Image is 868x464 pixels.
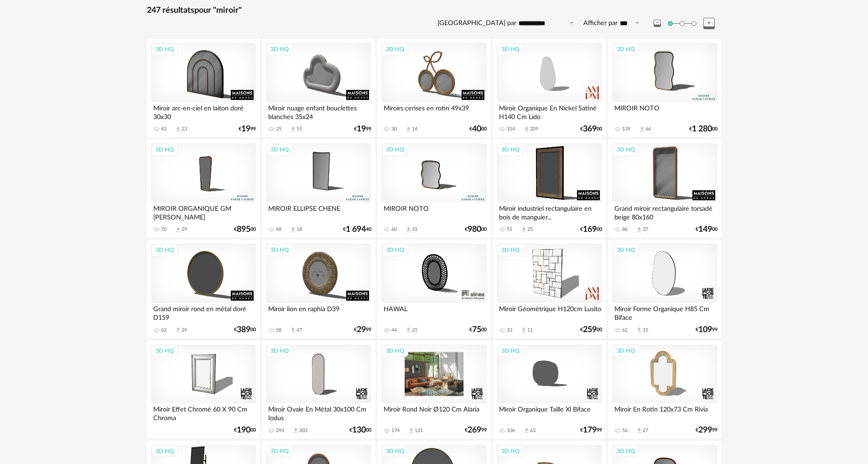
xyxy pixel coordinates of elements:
[469,327,487,333] div: € 00
[266,345,293,357] div: 3D HQ
[234,427,256,433] div: € 00
[507,226,512,233] div: 51
[698,327,712,333] span: 109
[290,226,296,233] span: Download icon
[437,19,516,28] label: [GEOGRAPHIC_DATA] par
[497,244,524,256] div: 3D HQ
[377,139,490,238] a: 3D HQ MIROIR NOTO 60 Download icon 31 €98000
[194,6,242,15] span: pour "miroir"
[612,102,717,120] div: MIROIR NOTO
[412,226,417,233] div: 31
[689,126,717,132] div: € 00
[692,126,712,132] span: 1 280
[583,126,597,132] span: 369
[349,427,371,433] div: € 00
[608,139,721,238] a: 3D HQ Grand miroir rectangulaire torsadé beige 80x160 86 Download icon 37 €14900
[696,427,717,433] div: € 99
[262,340,375,439] a: 3D HQ Miroir Ovale En Métal 30x100 Cm Iodus 293 Download icon 203 €13000
[583,226,597,233] span: 169
[262,139,375,238] a: 3D HQ MIROIR ELLIPSE CHENE 48 Download icon 18 €1 69440
[266,445,293,457] div: 3D HQ
[391,126,397,132] div: 30
[357,327,366,333] span: 29
[147,5,722,16] div: 247 résultats
[497,303,602,321] div: Miroir Géométrique H120cm Lusito
[520,327,527,334] span: Download icon
[175,327,182,334] span: Download icon
[161,327,166,334] div: 62
[237,327,250,333] span: 389
[382,244,408,256] div: 3D HQ
[381,303,486,321] div: HAWAL
[151,403,256,422] div: Miroir Effet Chromé 60 X 90 Cm Chroma
[276,327,281,334] div: 58
[151,244,178,256] div: 3D HQ
[237,427,250,433] span: 190
[530,126,538,132] div: 209
[613,144,639,156] div: 3D HQ
[382,345,408,357] div: 3D HQ
[696,226,717,233] div: € 00
[262,240,375,338] a: 3D HQ Miroir lion en raphia D39 58 Download icon 47 €2999
[612,403,717,422] div: Miroir En Rotin 120x73 Cm Rivia
[622,226,628,233] div: 86
[497,43,524,55] div: 3D HQ
[636,327,643,334] span: Download icon
[266,244,293,256] div: 3D HQ
[608,39,721,137] a: 3D HQ MIROIR NOTO 139 Download icon 66 €1 28000
[696,327,717,333] div: € 99
[639,126,645,133] span: Download icon
[391,327,397,334] div: 44
[497,203,602,221] div: Miroir industriel rectangulaire en bois de manguier...
[472,327,481,333] span: 75
[613,345,639,357] div: 3D HQ
[262,39,375,137] a: 3D HQ Miroir nuage enfant bouclettes blanches 35x24 25 Download icon 15 €1999
[296,327,302,334] div: 47
[527,327,533,334] div: 11
[182,126,187,132] div: 23
[580,427,602,433] div: € 99
[147,240,260,338] a: 3D HQ Grand miroir rond en métal doré D159 62 Download icon 29 €38900
[391,226,397,233] div: 60
[381,203,486,221] div: MIROIR NOTO
[343,226,371,233] div: € 40
[472,126,481,132] span: 40
[237,226,250,233] span: 895
[147,340,260,439] a: 3D HQ Miroir Effet Chromé 60 X 90 Cm Chroma €19000
[357,126,366,132] span: 19
[613,244,639,256] div: 3D HQ
[151,43,178,55] div: 3D HQ
[643,226,648,233] div: 37
[151,303,256,321] div: Grand miroir rond en métal doré D159
[147,139,260,238] a: 3D HQ MIROIR ORGANIQUE GM [PERSON_NAME] 70 Download icon 29 €89500
[382,144,408,156] div: 3D HQ
[608,240,721,338] a: 3D HQ Miroir Forme Organique H85 Cm Biface 62 Download icon 35 €10999
[161,126,166,132] div: 43
[266,102,371,120] div: Miroir nuage enfant bouclettes blanches 35x24
[469,126,487,132] div: € 00
[405,226,412,233] span: Download icon
[276,226,281,233] div: 48
[580,327,602,333] div: € 00
[636,427,643,434] span: Download icon
[583,427,597,433] span: 179
[296,126,302,132] div: 15
[175,126,182,133] span: Download icon
[527,226,533,233] div: 25
[698,226,712,233] span: 149
[175,226,182,233] span: Download icon
[161,226,166,233] div: 70
[468,427,481,433] span: 269
[290,327,296,334] span: Download icon
[147,39,260,137] a: 3D HQ Miroir arc-en-ciel en laiton doré 30x30 43 Download icon 23 €1999
[497,102,602,120] div: Miroir Organique En Nickel Satiné H140 Cm Lido
[493,240,606,338] a: 3D HQ Miroir Géométrique H120cm Lusito 33 Download icon 11 €25900
[612,303,717,321] div: Miroir Forme Organique H85 Cm Biface
[354,327,371,333] div: € 99
[507,327,512,334] div: 33
[465,226,487,233] div: € 00
[292,427,299,434] span: Download icon
[151,445,178,457] div: 3D HQ
[276,428,284,434] div: 293
[497,445,524,457] div: 3D HQ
